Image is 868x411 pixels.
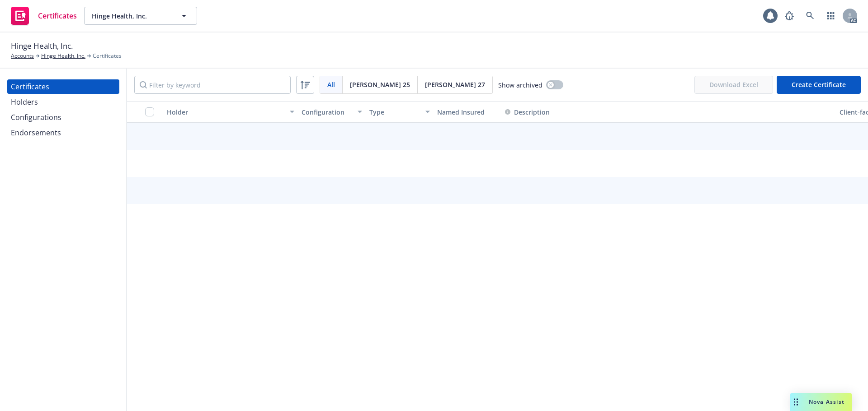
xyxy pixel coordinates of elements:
[437,107,498,117] div: Named Insured
[11,40,73,52] span: Hinge Health, Inc.
[38,12,77,19] span: Certificates
[327,80,335,89] span: All
[163,101,298,123] button: Holder
[350,80,410,89] span: [PERSON_NAME] 25
[790,393,852,411] button: Nova Assist
[11,125,61,140] div: Endorsements
[11,95,38,109] div: Holders
[366,101,434,123] button: Type
[369,107,420,117] div: Type
[822,7,840,25] a: Switch app
[780,7,798,25] a: Report a Bug
[11,110,61,125] div: Configurations
[434,101,501,123] button: Named Insured
[790,393,802,411] div: Drag to move
[145,107,154,116] input: Select all
[93,52,122,60] span: Certificates
[7,95,119,109] a: Holders
[505,107,550,117] button: Description
[302,107,352,117] div: Configuration
[7,79,119,94] a: Certificates
[84,7,197,25] button: Hinge Health, Inc.
[777,76,861,94] button: Create Certificate
[801,7,819,25] a: Search
[7,3,80,28] a: Certificates
[11,79,49,94] div: Certificates
[11,52,34,60] a: Accounts
[298,101,366,123] button: Configuration
[167,107,284,117] div: Holder
[92,11,170,21] span: Hinge Health, Inc.
[425,80,485,89] span: [PERSON_NAME] 27
[134,76,291,94] input: Filter by keyword
[809,398,844,406] span: Nova Assist
[41,52,85,60] a: Hinge Health, Inc.
[7,110,119,125] a: Configurations
[7,125,119,140] a: Endorsements
[498,80,542,90] span: Show archived
[694,76,773,94] span: Download Excel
